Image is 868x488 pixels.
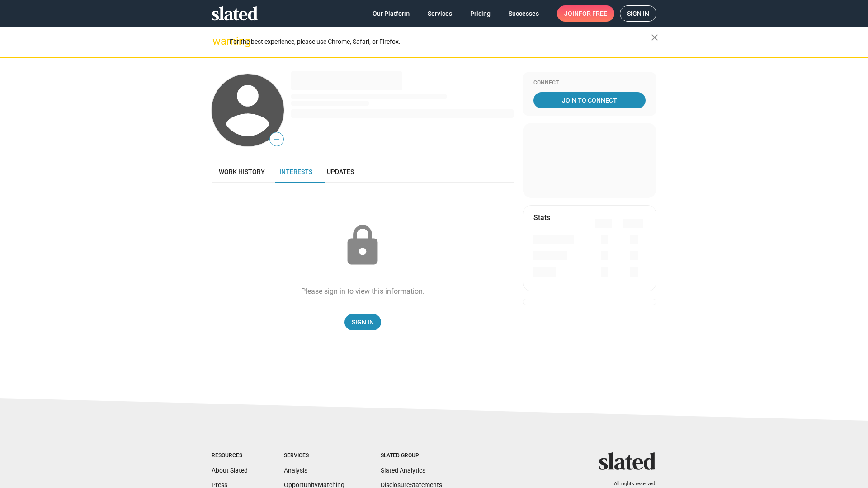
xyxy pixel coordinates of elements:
[352,314,374,330] span: Sign In
[627,6,649,21] span: Sign in
[230,36,651,48] div: For the best experience, please use Chrome, Safari, or Firefox.
[620,5,656,22] a: Sign in
[381,467,425,474] a: Slated Analytics
[533,80,646,87] div: Connect
[509,5,539,22] span: Successes
[564,5,607,22] span: Join
[373,5,410,22] span: Our Platform
[501,5,546,22] a: Successes
[428,5,452,22] span: Services
[470,5,491,22] span: Pricing
[533,213,550,222] mat-card-title: Stats
[649,32,660,43] mat-icon: close
[579,5,607,22] span: for free
[212,467,248,474] a: About Slated
[270,134,283,145] span: —
[212,452,248,460] div: Resources
[344,314,381,330] a: Sign In
[320,161,361,183] a: Updates
[327,168,354,175] span: Updates
[420,5,459,22] a: Services
[557,5,614,22] a: Joinfor free
[463,5,498,22] a: Pricing
[535,92,644,108] span: Join To Connect
[284,467,307,474] a: Analysis
[533,92,646,108] a: Join To Connect
[279,168,312,175] span: Interests
[212,161,272,183] a: Work history
[340,223,385,268] mat-icon: lock
[272,161,320,183] a: Interests
[301,286,425,296] div: Please sign in to view this information.
[219,168,265,175] span: Work history
[212,36,223,47] mat-icon: warning
[284,452,344,460] div: Services
[381,452,442,460] div: Slated Group
[365,5,417,22] a: Our Platform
